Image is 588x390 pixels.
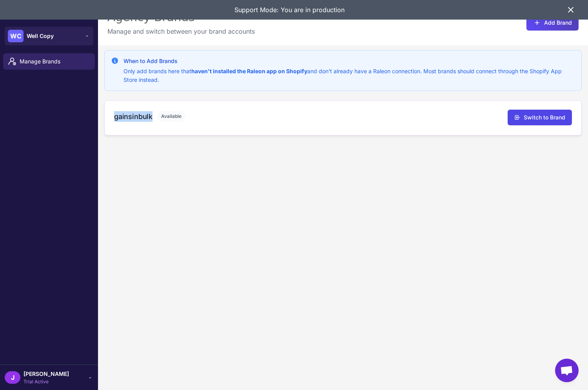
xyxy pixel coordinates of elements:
button: WCWell Copy [5,27,93,45]
p: Manage and switch between your brand accounts [107,27,255,36]
div: WC [8,30,24,42]
h3: gainsinbulk [114,111,152,122]
span: Manage Brands [20,57,89,66]
a: Manage Brands [3,53,95,70]
span: Available [157,111,185,121]
span: Well Copy [27,32,54,40]
span: Trial Active [24,378,69,385]
strong: haven't installed the Raleon app on Shopify [191,68,307,74]
h3: When to Add Brands [123,57,575,65]
button: Add Brand [526,15,579,31]
div: J [5,371,20,384]
a: Open chat [555,359,579,382]
span: [PERSON_NAME] [24,370,69,378]
button: Switch to Brand [508,110,572,125]
p: Only add brands here that and don't already have a Raleon connection. Most brands should connect ... [123,67,575,84]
